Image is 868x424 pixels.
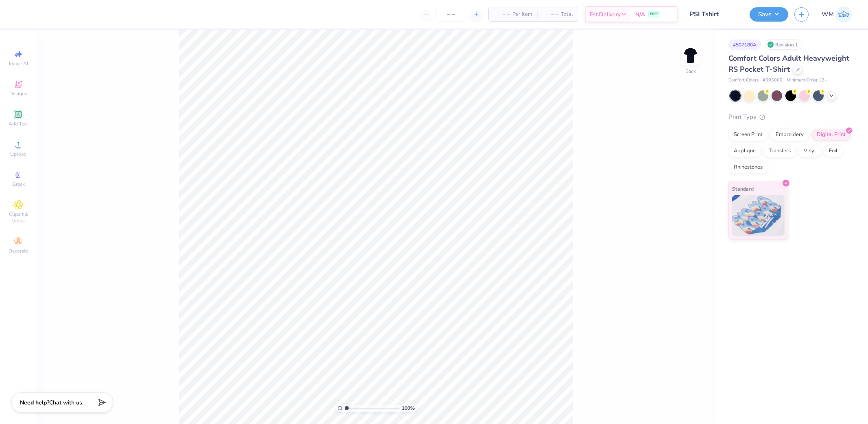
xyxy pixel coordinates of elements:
[798,145,821,157] div: Vinyl
[787,77,827,84] span: Minimum Order: 12 +
[763,77,783,84] span: # 6030CC
[49,399,83,406] span: Chat with us.
[9,60,28,67] span: Image AI
[750,7,788,22] button: Save
[9,121,28,127] span: Add Text
[732,185,754,193] span: Standard
[684,6,743,22] input: Untitled Design
[728,145,761,157] div: Applique
[728,53,849,74] span: Comfort Colors Adult Heavyweight RS Pocket T-Shirt
[822,7,852,22] a: WM
[728,77,759,84] span: Comfort Colors
[836,7,852,22] img: Wilfredo Manabat
[682,47,699,64] img: Back
[763,145,796,157] div: Transfers
[494,10,510,19] span: – –
[765,40,802,50] div: Revision 1
[811,129,851,141] div: Digital Print
[685,68,696,75] div: Back
[542,10,558,19] span: – –
[728,40,761,50] div: # 507180A
[635,10,645,19] span: N/A
[561,10,573,19] span: Total
[590,10,621,19] span: Est. Delivery
[512,10,532,19] span: Per Item
[435,7,467,22] input: – –
[728,161,768,174] div: Rhinestones
[12,181,25,187] span: Greek
[10,151,26,157] span: Upload
[728,112,852,122] div: Print Type
[4,211,33,224] span: Clipart & logos
[822,10,834,19] span: WM
[402,404,415,412] span: 100 %
[732,195,785,236] img: Standard
[728,129,768,141] div: Screen Print
[650,11,658,17] span: FREE
[770,129,809,141] div: Embroidery
[20,399,49,406] strong: Need help?
[9,248,28,254] span: Decorate
[9,90,27,97] span: Designs
[824,145,843,157] div: Foil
